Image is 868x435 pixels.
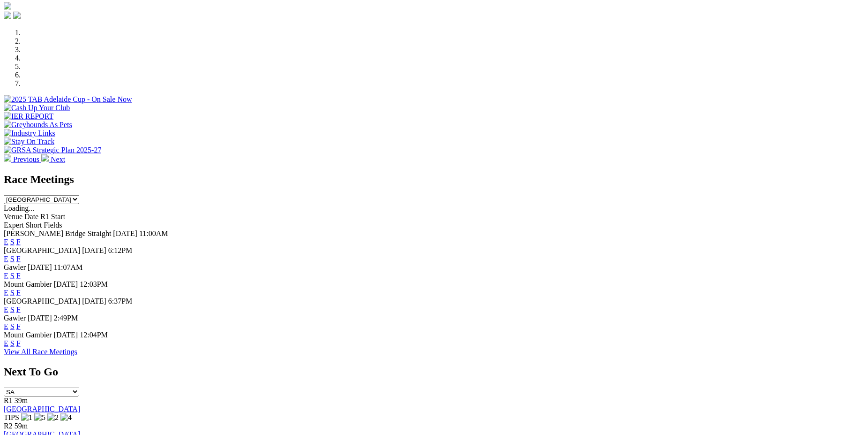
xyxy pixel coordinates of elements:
[10,238,15,246] a: S
[16,255,21,263] a: F
[82,297,106,305] span: [DATE]
[15,397,28,404] span: 39m
[16,238,21,246] a: F
[4,104,70,112] img: Cash Up Your Club
[4,121,72,129] img: Greyhounds As Pets
[4,213,22,221] span: Venue
[4,246,80,254] span: [GEOGRAPHIC_DATA]
[4,366,864,378] h2: Next To Go
[4,154,11,162] img: chevron-left-pager-white.svg
[41,154,49,162] img: chevron-right-pager-white.svg
[13,155,39,163] span: Previous
[4,405,80,413] a: [GEOGRAPHIC_DATA]
[16,272,21,280] a: F
[113,229,137,237] span: [DATE]
[16,289,21,297] a: F
[10,339,15,347] a: S
[4,305,8,313] a: E
[4,95,132,104] img: 2025 TAB Adelaide Cup - On Sale Now
[4,229,111,237] span: [PERSON_NAME] Bridge Straight
[24,213,38,221] span: Date
[108,297,133,305] span: 6:37PM
[60,413,72,422] img: 4
[4,173,864,186] h2: Race Meetings
[4,263,26,271] span: Gawler
[4,112,53,121] img: IER REPORT
[4,331,52,339] span: Mount Gambier
[4,348,77,356] a: View All Race Meetings
[4,12,11,19] img: facebook.svg
[4,314,26,322] span: Gawler
[41,155,65,163] a: Next
[108,246,133,254] span: 6:12PM
[139,229,168,237] span: 11:00AM
[4,339,8,347] a: E
[4,129,55,137] img: Industry Links
[4,422,13,430] span: R2
[10,272,15,280] a: S
[4,204,34,212] span: Loading...
[16,339,21,347] a: F
[4,238,8,246] a: E
[82,246,106,254] span: [DATE]
[4,137,54,146] img: Stay On Track
[4,155,41,163] a: Previous
[4,221,24,229] span: Expert
[44,221,62,229] span: Fields
[47,413,59,422] img: 2
[34,413,45,422] img: 5
[4,272,8,280] a: E
[28,314,52,322] span: [DATE]
[4,255,8,263] a: E
[10,289,15,297] a: S
[10,322,15,330] a: S
[4,322,8,330] a: E
[15,422,28,430] span: 59m
[51,155,65,163] span: Next
[80,280,108,288] span: 12:03PM
[40,213,65,221] span: R1 Start
[28,263,52,271] span: [DATE]
[4,297,80,305] span: [GEOGRAPHIC_DATA]
[4,289,8,297] a: E
[4,397,13,404] span: R1
[4,2,11,10] img: logo-grsa-white.png
[54,314,78,322] span: 2:49PM
[10,255,15,263] a: S
[80,331,108,339] span: 12:04PM
[4,280,52,288] span: Mount Gambier
[4,413,19,421] span: TIPS
[54,280,78,288] span: [DATE]
[54,331,78,339] span: [DATE]
[21,413,32,422] img: 1
[26,221,42,229] span: Short
[16,305,21,313] a: F
[4,146,101,154] img: GRSA Strategic Plan 2025-27
[13,12,21,19] img: twitter.svg
[54,263,83,271] span: 11:07AM
[16,322,21,330] a: F
[10,305,15,313] a: S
